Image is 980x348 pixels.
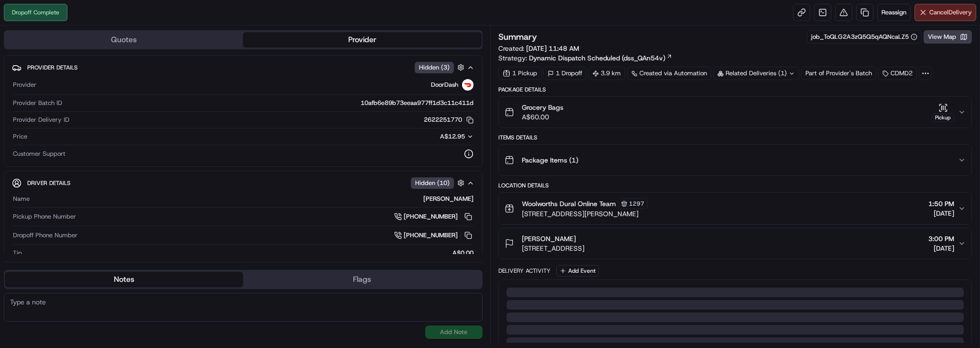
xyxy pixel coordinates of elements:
[13,249,22,257] span: Tip
[404,231,458,240] span: [PHONE_NUMBER]
[499,228,972,259] button: [PERSON_NAME][STREET_ADDRESS]3:00 PM[DATE]
[878,67,917,80] div: CDMD2
[932,103,954,122] button: Pickup
[394,211,473,222] a: [PHONE_NUMBER]
[13,99,62,107] span: Provider Batch ID
[914,4,976,21] button: CancelDelivery
[522,155,578,165] span: Package Items ( 1 )
[431,81,458,89] span: DoorDash
[411,177,467,189] button: Hidden (10)
[877,4,911,21] button: Reassign
[13,150,66,158] span: Customer Support
[499,145,972,175] button: Package Items (1)
[881,8,906,17] span: Reassign
[629,200,644,208] span: 1297
[498,53,672,63] div: Strategy:
[498,44,579,53] span: Created:
[924,30,972,44] button: View Map
[498,67,541,80] div: 1 Pickup
[243,272,481,287] button: Flags
[499,97,972,128] button: Grocery BagsA$60.00Pickup
[13,81,36,89] span: Provider
[932,114,954,122] div: Pickup
[361,99,473,107] span: 10afb6e89b73eeaa977ff1d3c11c411d
[588,67,625,80] div: 3.9 km
[498,86,972,93] div: Package Details
[627,67,711,80] a: Created via Automation
[243,32,481,47] button: Provider
[27,179,70,187] span: Driver Details
[928,244,954,253] span: [DATE]
[811,33,917,41] button: job_ToQLG2A3zQ5Q5qAQNcaLZ5
[440,132,465,140] span: A$12.95
[529,53,672,63] a: Dynamic Dispatch Scheduled (dss_QAn54v)
[499,193,972,224] button: Woolworths Dural Online Team1297[STREET_ADDRESS][PERSON_NAME]1:50 PM[DATE]
[462,79,473,91] img: doordash_logo_v2.png
[522,199,616,209] span: Woolworths Dural Online Team
[522,209,648,219] span: [STREET_ADDRESS][PERSON_NAME]
[928,234,954,244] span: 3:00 PM
[526,44,579,53] span: [DATE] 11:48 AM
[389,132,473,141] button: A$12.95
[543,67,586,80] div: 1 Dropoff
[415,61,467,73] button: Hidden (3)
[13,231,77,240] span: Dropoff Phone Number
[27,64,77,71] span: Provider Details
[5,32,243,47] button: Quotes
[928,199,954,209] span: 1:50 PM
[415,179,450,187] span: Hidden ( 10 )
[5,272,243,287] button: Notes
[522,234,576,244] span: [PERSON_NAME]
[12,175,474,191] button: Driver DetailsHidden (10)
[419,63,450,72] span: Hidden ( 3 )
[26,249,473,257] div: A$0.00
[404,212,458,221] span: [PHONE_NUMBER]
[33,195,473,203] div: [PERSON_NAME]
[522,112,563,122] span: A$60.00
[12,59,474,75] button: Provider DetailsHidden (3)
[498,134,972,141] div: Items Details
[394,230,473,241] a: [PHONE_NUMBER]
[556,265,599,277] button: Add Event
[522,244,584,253] span: [STREET_ADDRESS]
[13,132,27,141] span: Price
[13,195,30,203] span: Name
[928,209,954,218] span: [DATE]
[529,53,665,63] span: Dynamic Dispatch Scheduled (dss_QAn54v)
[498,33,537,41] h3: Summary
[929,8,972,17] span: Cancel Delivery
[498,182,972,189] div: Location Details
[13,212,76,221] span: Pickup Phone Number
[424,116,473,124] button: 2622251770
[522,103,563,112] span: Grocery Bags
[713,67,799,80] div: Related Deliveries (1)
[498,267,551,275] div: Delivery Activity
[13,116,69,124] span: Provider Delivery ID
